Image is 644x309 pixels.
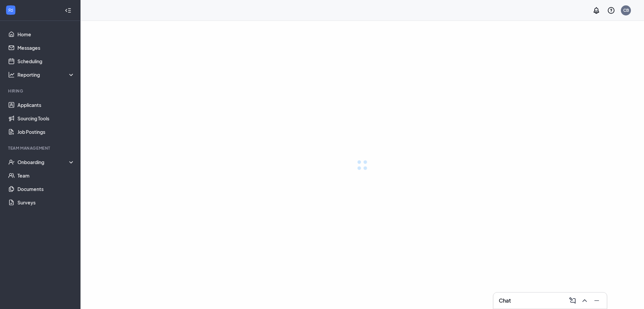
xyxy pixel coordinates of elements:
[579,295,589,306] button: ChevronUp
[17,169,75,182] a: Team
[8,145,73,151] div: Team Management
[17,125,75,139] a: Job Postings
[499,297,511,304] h3: Chat
[17,41,75,54] a: Messages
[17,112,75,125] a: Sourcing Tools
[592,6,600,14] svg: Notifications
[623,7,629,13] div: CB
[593,297,601,305] svg: Minimize
[8,159,15,165] svg: UserCheck
[581,297,589,305] svg: ChevronUp
[567,295,577,306] button: ComposeMessage
[591,295,601,306] button: Minimize
[7,7,14,13] svg: WorkstreamLogo
[607,6,615,14] svg: QuestionInfo
[17,182,75,196] a: Documents
[17,98,75,112] a: Applicants
[17,71,75,78] div: Reporting
[8,71,15,78] svg: Analysis
[569,297,577,305] svg: ComposeMessage
[17,28,75,41] a: Home
[17,196,75,209] a: Surveys
[17,54,75,68] a: Scheduling
[8,88,73,94] div: Hiring
[65,7,71,14] svg: Collapse
[17,159,75,165] div: Onboarding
